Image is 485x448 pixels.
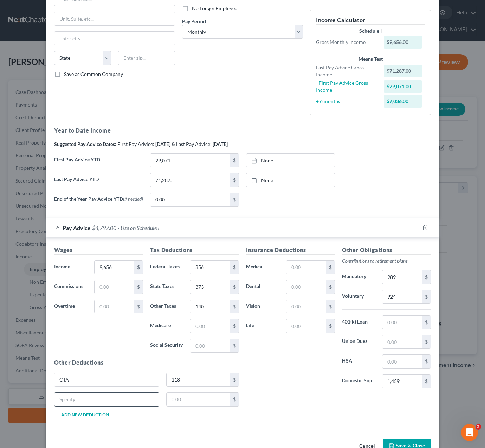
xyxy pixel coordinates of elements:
div: $ [422,355,431,368]
input: 0.00 [190,339,230,352]
div: $ [134,300,143,313]
div: $ [422,335,431,348]
span: No Longer Employed [192,5,238,11]
label: Dental [242,280,283,294]
div: $ [230,300,239,313]
input: Unit, Suite, etc... [54,12,175,25]
div: Means Test [316,56,425,63]
a: None [246,154,335,167]
input: 0.00 [382,316,422,329]
div: ÷ 6 months [312,98,380,105]
label: Life [242,319,283,333]
label: 401(k) Loan [338,315,379,329]
h5: Income Calculator [316,16,425,25]
div: $29,071.00 [384,80,422,93]
label: Domestic Sup. [338,374,379,388]
div: $ [230,154,239,167]
label: State Taxes [147,280,187,294]
div: Gross Monthly Income [312,39,380,46]
span: 2 [476,424,481,430]
input: 0.00 [95,261,134,274]
input: 0.00 [190,261,230,274]
label: Last Pay Advice YTD [51,173,147,193]
label: Overtime [51,300,91,314]
strong: [DATE] [213,141,228,147]
h5: Insurance Deductions [246,246,335,255]
label: Federal Taxes [147,260,187,274]
label: Medicare [147,319,187,333]
input: 0.00 [382,335,422,348]
input: 0.00 [95,300,134,313]
div: Last Pay Advice Gross Income [312,64,380,78]
div: $ [230,373,239,386]
strong: Suggested Pay Advice Dates: [54,141,116,147]
h5: Tax Deductions [150,246,239,255]
div: $ [422,270,431,284]
strong: [DATE] [155,141,170,147]
div: $ [230,280,239,294]
p: Contributions to retirement plans [342,257,431,264]
input: 0.00 [382,375,422,388]
span: First Pay Advice: [117,141,154,147]
input: 0.00 [286,300,326,313]
input: 0.00 [167,393,231,406]
input: Specify... [54,373,159,386]
div: $71,287.00 [384,65,422,77]
input: 0.00 [190,319,230,333]
div: $ [134,280,143,294]
button: Add new deduction [54,412,109,418]
span: Income [54,263,70,269]
div: $ [326,261,335,274]
span: Save as Common Company [64,71,123,77]
span: (if needed) [123,196,143,202]
label: Union Dues [338,335,379,349]
input: 0.00 [382,270,422,284]
span: & Last Pay Advice: [172,141,212,147]
input: 0.00 [95,280,134,294]
label: Vision [242,300,283,314]
span: - Use on Schedule I [118,224,160,231]
span: $4,797.00 [92,224,116,231]
h5: Wages [54,246,143,255]
h5: Year to Date Income [54,126,431,135]
div: $7,036.00 [384,95,422,108]
div: $ [422,375,431,388]
div: - First Pay Advice Gross Income [312,79,380,94]
div: $ [230,393,239,406]
div: $ [422,290,431,303]
div: $ [230,193,239,206]
input: 0.00 [286,319,326,333]
div: $ [422,316,431,329]
label: Commissions [51,280,91,294]
label: Voluntary [338,290,379,304]
label: HSA [338,354,379,369]
div: $ [134,261,143,274]
label: Medical [242,260,283,274]
h5: Other Deductions [54,358,239,367]
input: 0.00 [382,355,422,368]
div: $ [230,261,239,274]
input: 0.00 [286,261,326,274]
iframe: Intercom live chat [461,424,478,441]
input: 0.00 [150,193,230,206]
input: 0.00 [190,280,230,294]
span: Pay Period [182,18,206,24]
div: Schedule I [316,27,425,34]
div: $ [230,173,239,187]
input: Specify... [54,393,159,406]
label: Mandatory [338,270,379,284]
input: Enter city... [54,32,175,45]
div: $ [230,319,239,333]
div: $ [326,280,335,294]
label: Social Security [147,339,187,353]
a: None [246,173,335,187]
input: 0.00 [382,290,422,303]
div: $ [326,300,335,313]
span: Pay Advice [63,224,91,231]
input: 0.00 [167,373,231,386]
label: First Pay Advice YTD [51,153,147,173]
input: 0.00 [150,154,230,167]
h5: Other Obligations [342,246,431,255]
input: 0.00 [150,173,230,187]
label: End of the Year Pay Advice YTD [51,193,147,212]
